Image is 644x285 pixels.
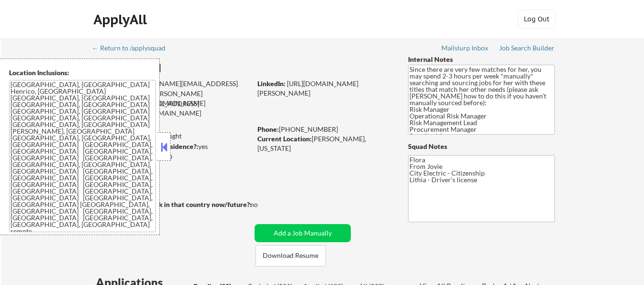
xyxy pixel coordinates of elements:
div: Location Inclusions: [9,68,156,78]
strong: Will need Visa to work in that country now/future?: [93,200,252,208]
div: [PERSON_NAME], [US_STATE] [257,134,392,153]
a: ← Return to /applysquad [92,44,174,54]
button: Log Out [518,10,556,29]
div: $137,000 [92,152,251,162]
strong: Current Location: [257,135,312,143]
button: Add a Job Manually [255,224,351,242]
div: [PHONE_NUMBER] [257,125,392,134]
div: ← Return to /applysquad [92,45,174,51]
div: [PERSON_NAME][EMAIL_ADDRESS][DOMAIN_NAME] [93,79,251,98]
div: [PERSON_NAME][EMAIL_ADDRESS][DOMAIN_NAME] [93,89,251,108]
div: [EMAIL_ADDRESS][PERSON_NAME][DOMAIN_NAME] [93,99,251,118]
div: ApplyAll [93,11,150,28]
div: [PERSON_NAME] [93,62,289,74]
strong: LinkedIn: [257,79,286,88]
div: Job Search Builder [499,45,555,51]
a: [URL][DOMAIN_NAME][PERSON_NAME] [257,79,358,97]
div: Mailslurp Inbox [441,45,489,51]
div: no [250,200,277,209]
div: Internal Notes [408,55,555,64]
a: Mailslurp Inbox [441,44,489,54]
a: Job Search Builder [499,44,555,54]
button: Download Resume [256,245,326,266]
div: Squad Notes [408,142,555,151]
strong: Phone: [257,125,279,133]
div: 187 sent / 241 bought [92,131,251,141]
